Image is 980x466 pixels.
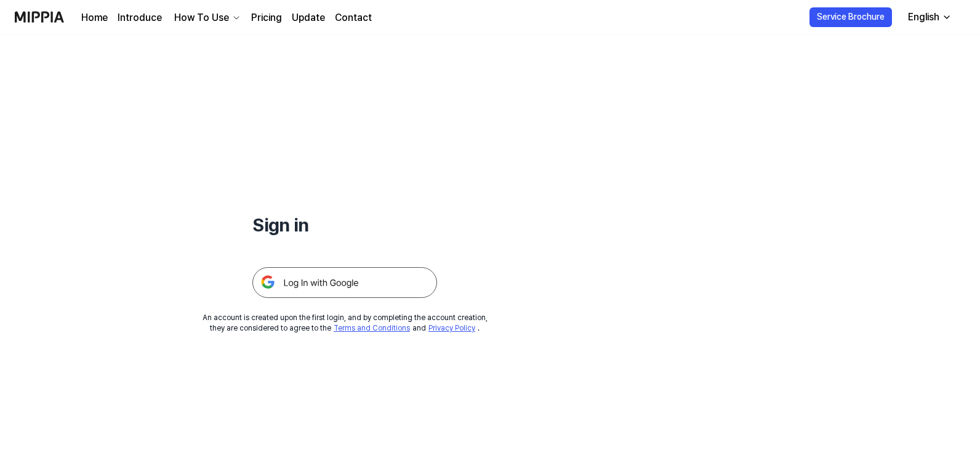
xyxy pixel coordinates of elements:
[335,10,372,25] a: Contact
[252,212,437,238] h1: Sign in
[898,5,959,30] button: English
[251,10,282,25] a: Pricing
[172,10,241,25] button: How To Use
[172,10,231,25] div: How To Use
[334,324,410,332] a: Terms and Conditions
[809,7,892,27] button: Service Brochure
[292,10,325,25] a: Update
[203,313,488,334] div: An account is created upon the first login, and by completing the account creation, they are cons...
[252,267,437,298] img: 구글 로그인 버튼
[118,10,162,25] a: Introduce
[428,324,475,332] a: Privacy Policy
[81,10,108,25] a: Home
[906,10,942,25] div: English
